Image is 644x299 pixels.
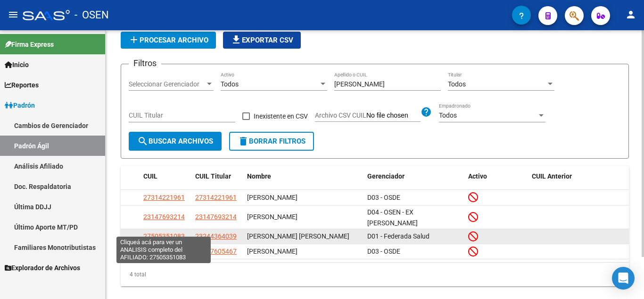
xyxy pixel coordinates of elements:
[247,172,271,180] span: Nombre
[195,213,237,221] span: 23147693214
[366,111,421,120] input: Archivo CSV CUIL
[191,166,243,187] datatable-header-cell: CUIL Titular
[143,194,185,201] span: 27314221961
[367,194,400,201] span: D03 - OSDE
[129,57,161,70] h3: Filtros
[128,34,140,45] mat-icon: add
[612,267,635,290] div: Open Intercom Messenger
[231,34,242,45] mat-icon: file_download
[121,263,629,286] div: 4 total
[195,248,237,255] span: 27327605467
[243,166,363,187] datatable-header-cell: Nombre
[247,232,349,240] span: [PERSON_NAME] [PERSON_NAME]
[5,80,39,90] span: Reportes
[223,32,301,49] button: Exportar CSV
[128,36,208,44] span: Procesar archivo
[315,111,366,119] span: Archivo CSV CUIL
[74,5,109,26] span: - OSEN
[140,166,191,187] datatable-header-cell: CUIL
[421,106,432,118] mat-icon: help
[195,172,231,180] span: CUIL Titular
[468,172,487,180] span: Activo
[195,232,237,240] span: 23244364039
[439,111,457,119] span: Todos
[143,232,185,240] span: 27505351083
[247,213,297,221] span: [PERSON_NAME]
[532,172,572,180] span: CUIL Anterior
[5,263,80,273] span: Explorador de Archivos
[143,248,185,255] span: 27327605467
[363,166,465,187] datatable-header-cell: Gerenciador
[238,136,249,147] mat-icon: delete
[121,32,216,49] button: Procesar archivo
[229,132,314,151] button: Borrar Filtros
[367,172,405,180] span: Gerenciador
[143,213,185,221] span: 23147693214
[528,166,629,187] datatable-header-cell: CUIL Anterior
[5,39,54,50] span: Firma Express
[129,80,205,88] span: Seleccionar Gerenciador
[143,172,157,180] span: CUIL
[625,9,636,20] mat-icon: person
[247,194,297,201] span: [PERSON_NAME]
[221,80,239,88] span: Todos
[8,9,19,20] mat-icon: menu
[137,136,149,147] mat-icon: search
[129,132,222,151] button: Buscar Archivos
[238,137,305,145] span: Borrar Filtros
[137,137,213,145] span: Buscar Archivos
[5,100,35,111] span: Padrón
[367,232,429,240] span: D01 - Federada Salud
[231,36,293,44] span: Exportar CSV
[448,80,466,88] span: Todos
[247,248,297,255] span: [PERSON_NAME]
[367,248,400,255] span: D03 - OSDE
[254,111,308,122] span: Inexistente en CSV
[195,194,237,201] span: 27314221961
[367,208,418,227] span: D04 - OSEN - EX [PERSON_NAME]
[5,60,29,70] span: Inicio
[464,166,528,187] datatable-header-cell: Activo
